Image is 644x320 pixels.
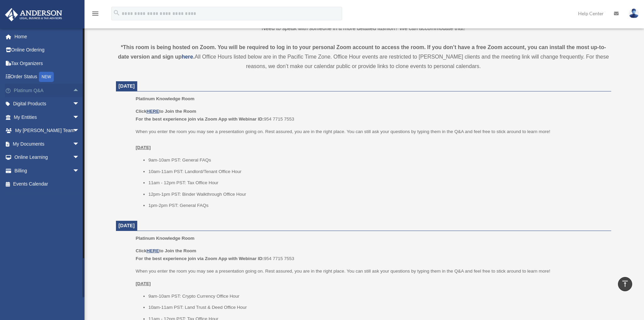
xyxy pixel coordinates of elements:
li: 10am-11am PST: Land Trust & Deed Office Hour [148,303,606,312]
a: Tax Organizers [5,57,90,70]
li: 9am-10am PST: Crypto Currency Office Hour [148,292,606,300]
b: For the best experience join via Zoom App with Webinar ID: [136,256,264,261]
span: arrow_drop_down [73,151,86,165]
li: 1pm-2pm PST: General FAQs [148,201,606,210]
span: arrow_drop_up [73,84,86,98]
li: 12pm-1pm PST: Binder Walkthrough Office Hour [148,190,606,198]
a: My Entitiesarrow_drop_down [5,110,90,124]
b: Click to Join the Room [136,109,196,114]
a: here [182,54,193,60]
li: 11am - 12pm PST: Tax Office Hour [148,179,606,187]
b: For the best experience join via Zoom App with Webinar ID: [136,116,264,122]
u: [DATE] [136,145,151,150]
span: arrow_drop_down [73,110,86,124]
span: Platinum Knowledge Room [136,96,194,101]
a: Billingarrow_drop_down [5,164,90,177]
a: HERE [146,248,159,253]
p: Need to speak with someone in a more detailed fashion? We can accommodate that! [116,24,611,33]
a: Online Ordering [5,43,90,57]
div: NEW [39,72,54,82]
a: HERE [146,109,159,114]
span: Platinum Knowledge Room [136,236,194,241]
a: My [PERSON_NAME] Teamarrow_drop_down [5,124,90,137]
p: When you enter the room you may see a presentation going on. Rest assured, you are in the right p... [136,128,606,152]
strong: *This room is being hosted on Zoom. You will be required to log in to your personal Zoom account ... [118,44,606,60]
span: [DATE] [119,83,135,89]
p: When you enter the room you may see a presentation going on. Rest assured, you are in the right p... [136,267,606,275]
a: Online Learningarrow_drop_down [5,151,90,164]
a: menu [91,12,99,18]
u: [DATE] [136,281,151,286]
span: arrow_drop_down [73,137,86,151]
a: Home [5,30,90,43]
a: vertical_align_top [618,277,632,291]
p: 954 7715 7553 [136,247,606,263]
strong: . [193,54,194,60]
span: arrow_drop_down [73,97,86,111]
span: arrow_drop_down [73,124,86,138]
li: 9am-10am PST: General FAQs [148,156,606,164]
p: 954 7715 7553 [136,107,606,123]
a: Events Calendar [5,177,90,191]
img: Anderson Advisors Platinum Portal [3,8,64,21]
li: 10am-11am PST: Landlord/Tenant Office Hour [148,168,606,176]
span: [DATE] [119,223,135,228]
i: menu [91,9,99,18]
b: Click to Join the Room [136,248,196,253]
i: vertical_align_top [621,280,629,288]
img: User Pic [629,8,639,18]
span: arrow_drop_down [73,164,86,178]
div: All Office Hours listed below are in the Pacific Time Zone. Office Hour events are restricted to ... [116,43,611,71]
a: My Documentsarrow_drop_down [5,137,90,151]
a: Platinum Q&Aarrow_drop_up [5,84,90,97]
a: Digital Productsarrow_drop_down [5,97,90,111]
i: search [113,9,120,17]
a: Order StatusNEW [5,70,90,84]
